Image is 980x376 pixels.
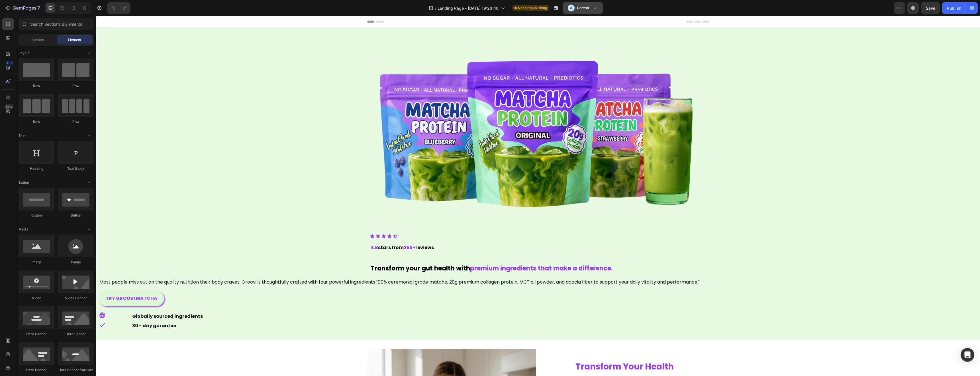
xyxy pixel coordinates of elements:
[4,104,14,109] div: Beta
[58,260,94,265] div: Image
[10,278,61,287] p: TRY GROOVI MATCHA
[58,83,94,88] div: Row
[19,119,54,124] div: Row
[275,228,612,236] p: 4.8 256+
[19,260,54,265] div: Image
[58,166,94,171] div: Text Block
[374,248,517,257] span: premium ingredients that make a difference.
[518,5,547,11] span: Need republishing
[85,225,94,234] span: Toggle open
[58,367,94,373] div: Hero Banner Parallax
[275,248,374,257] span: Transform your gut health with
[37,5,40,11] p: 7
[282,228,308,235] span: stars from
[5,61,14,65] div: 450
[58,119,94,124] div: Row
[921,2,940,14] button: Save
[107,2,130,14] div: Undo/Redo
[19,331,54,337] div: Hero Banner
[96,16,980,376] iframe: Design area
[19,367,54,373] div: Hero Banner
[563,2,603,14] button: AControl
[3,275,68,290] a: TRY GROOVI MATCHA
[68,37,81,43] span: Element
[479,345,578,356] span: Transform Your Health
[19,50,30,56] span: Layout
[85,178,94,187] span: Toggle open
[947,5,961,11] div: Publish
[58,331,94,337] div: Hero Banner
[36,296,344,305] p: Globally sourced ingredients
[19,83,54,88] div: Row
[32,37,44,43] span: Section
[271,21,613,213] img: gempages_561577957894652709-6a903e12-468a-4d3b-8ffa-c0fadfed70b9.png
[19,227,28,232] span: Media
[19,18,94,30] input: Search Sections & Elements
[85,48,94,58] span: Toggle open
[36,306,344,314] p: 30 - day gurantee
[19,180,29,185] span: Button
[438,5,499,11] span: Landing Page - [DATE] 19:23:40
[85,131,94,140] span: Toggle open
[961,348,974,362] div: Open Intercom Messenger
[19,133,26,138] span: Text
[2,2,42,14] button: 7
[19,213,54,218] div: Button
[58,213,94,218] div: Button
[577,5,589,11] h3: Control
[435,5,436,11] span: /
[3,262,881,270] p: Most people miss out on the quality nutrition their body craves. Groovi is thoughtfully crafted w...
[58,296,94,301] div: Video Banner
[570,5,573,11] p: A
[942,2,966,14] button: Publish
[19,296,54,301] div: Video
[926,6,935,11] span: Save
[19,166,54,171] div: Heading
[319,228,338,235] span: reviews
